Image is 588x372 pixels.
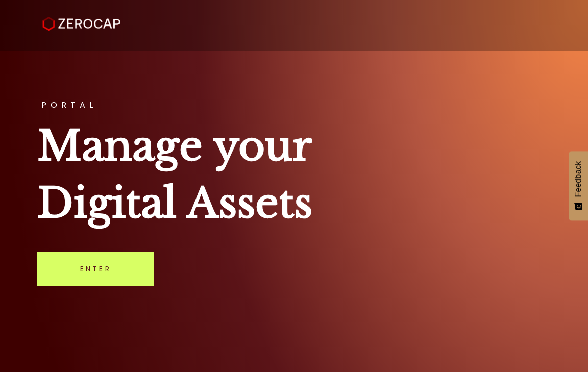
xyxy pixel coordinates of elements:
button: Feedback - Show survey [569,151,588,220]
a: Enter [37,252,154,286]
h3: PORTAL [37,101,551,109]
span: Feedback [574,161,583,197]
h1: Manage your Digital Assets [37,117,551,232]
img: ZeroCap [42,17,120,31]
